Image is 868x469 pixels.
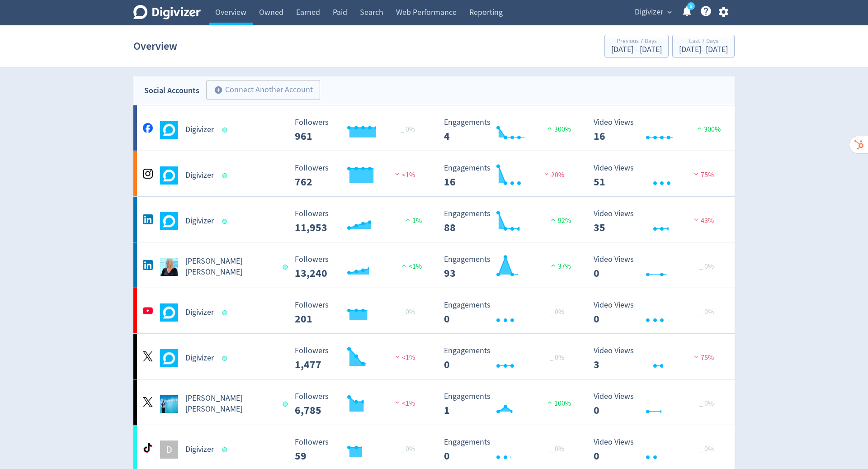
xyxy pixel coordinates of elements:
[290,209,426,233] svg: Followers 11,953
[222,447,230,452] span: Data last synced: 8 Oct 2025, 11:02pm (AEDT)
[133,105,735,151] a: Digivizer undefinedDigivizer Followers 961 Followers 961 _ 0% Engagements 4 Engagements 4 300% Vi...
[144,84,199,97] div: Social Accounts
[160,349,178,367] img: Digivizer undefined
[545,125,554,132] img: positive-performance.svg
[290,438,426,462] svg: Followers 59
[549,216,571,225] span: 92%
[589,301,725,325] svg: Video Views 0
[439,301,575,325] svg: Engagements 0
[699,445,714,454] span: _ 0%
[695,125,704,132] img: positive-performance.svg
[439,255,575,279] svg: Engagements 93
[185,256,274,278] h5: [PERSON_NAME] [PERSON_NAME]
[160,441,178,459] div: D
[635,5,663,19] span: Digivizer
[214,85,223,95] span: add_circle
[692,216,701,223] img: negative-performance.svg
[401,125,415,134] span: _ 0%
[679,38,728,46] div: Last 7 Days
[222,219,230,224] span: Data last synced: 9 Oct 2025, 12:02am (AEDT)
[283,265,290,270] span: Data last synced: 8 Oct 2025, 4:02pm (AEDT)
[401,308,415,317] span: _ 0%
[665,8,674,16] span: expand_more
[199,81,320,100] a: Connect Another Account
[687,2,695,10] a: 5
[290,255,426,279] svg: Followers 13,240
[133,242,735,288] a: Emma Lo Russo undefined[PERSON_NAME] [PERSON_NAME] Followers 13,240 Followers 13,240 <1% Engageme...
[133,334,735,379] a: Digivizer undefinedDigivizer Followers 1,477 Followers 1,477 <1% Engagements 0 Engagements 0 _ 0%...
[393,353,402,360] img: negative-performance.svg
[549,262,558,269] img: positive-performance.svg
[439,346,575,370] svg: Engagements 0
[222,310,230,315] span: Data last synced: 8 Oct 2025, 6:02pm (AEDT)
[403,216,422,225] span: 1%
[699,262,714,271] span: _ 0%
[401,445,415,454] span: _ 0%
[439,164,575,188] svg: Engagements 16
[549,216,558,223] img: positive-performance.svg
[542,171,564,180] span: 20%
[160,303,178,322] img: Digivizer undefined
[185,307,214,318] h5: Digivizer
[611,46,662,54] div: [DATE] - [DATE]
[160,258,178,276] img: Emma Lo Russo undefined
[283,402,290,407] span: Data last synced: 8 Oct 2025, 11:02pm (AEDT)
[549,262,571,271] span: 37%
[589,392,725,416] svg: Video Views 0
[185,216,214,227] h5: Digivizer
[699,399,714,408] span: _ 0%
[133,288,735,333] a: Digivizer undefinedDigivizer Followers 201 Followers 201 _ 0% Engagements 0 Engagements 0 _ 0% Vi...
[589,346,725,370] svg: Video Views 3
[222,128,230,133] span: Data last synced: 9 Oct 2025, 12:02am (AEDT)
[550,353,564,362] span: _ 0%
[160,166,178,185] img: Digivizer undefined
[679,46,728,54] div: [DATE] - [DATE]
[160,121,178,139] img: Digivizer undefined
[692,171,701,177] img: negative-performance.svg
[589,164,725,188] svg: Video Views 51
[589,438,725,462] svg: Video Views 0
[589,255,725,279] svg: Video Views 0
[133,197,735,242] a: Digivizer undefinedDigivizer Followers 11,953 Followers 11,953 1% Engagements 88 Engagements 88 9...
[290,118,426,142] svg: Followers 961
[692,171,714,180] span: 75%
[692,353,701,360] img: negative-performance.svg
[290,301,426,325] svg: Followers 201
[604,35,669,57] button: Previous 7 Days[DATE] - [DATE]
[393,171,415,180] span: <1%
[393,171,402,177] img: negative-performance.svg
[545,399,571,408] span: 100%
[542,171,551,177] img: negative-performance.svg
[133,151,735,196] a: Digivizer undefinedDigivizer Followers 762 Followers 762 <1% Engagements 16 Engagements 16 20% Vi...
[222,173,230,178] span: Data last synced: 9 Oct 2025, 12:02am (AEDT)
[393,399,415,408] span: <1%
[439,438,575,462] svg: Engagements 0
[690,3,692,9] text: 5
[185,353,214,364] h5: Digivizer
[403,216,412,223] img: positive-performance.svg
[439,118,575,142] svg: Engagements 4
[133,379,735,425] a: Emma Lo Russo undefined[PERSON_NAME] [PERSON_NAME] Followers 6,785 Followers 6,785 <1% Engagement...
[632,5,674,19] button: Digivizer
[699,308,714,317] span: _ 0%
[439,392,575,416] svg: Engagements 1
[133,32,177,61] h1: Overview
[611,38,662,46] div: Previous 7 Days
[290,346,426,370] svg: Followers 1,477
[672,35,735,57] button: Last 7 Days[DATE]- [DATE]
[393,353,415,362] span: <1%
[589,209,725,233] svg: Video Views 35
[185,170,214,181] h5: Digivizer
[206,80,320,100] button: Connect Another Account
[589,118,725,142] svg: Video Views 16
[393,399,402,406] img: negative-performance.svg
[400,262,422,271] span: <1%
[160,395,178,413] img: Emma Lo Russo undefined
[550,308,564,317] span: _ 0%
[160,212,178,230] img: Digivizer undefined
[290,164,426,188] svg: Followers 762
[692,353,714,362] span: 75%
[545,125,571,134] span: 300%
[439,209,575,233] svg: Engagements 88
[185,444,214,455] h5: Digivizer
